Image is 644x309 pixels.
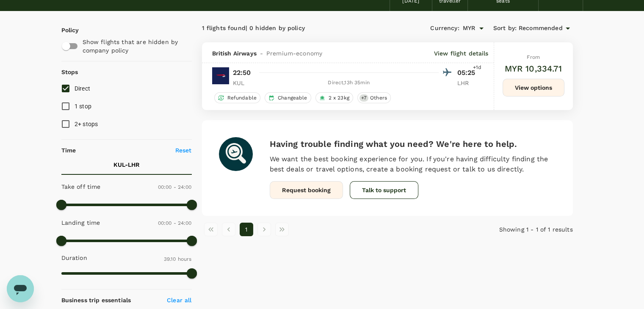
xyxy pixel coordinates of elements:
[265,92,311,103] div: Changeable
[266,49,322,58] span: Premium-economy
[214,92,261,103] div: Refundable
[164,256,192,262] span: 39.10 hours
[61,182,101,191] p: Take off time
[240,223,253,236] button: page 1
[457,79,478,87] p: LHR
[493,24,517,33] span: Sort by :
[475,22,487,34] button: Open
[212,49,257,58] span: British Airways
[224,94,260,102] span: Refundable
[270,181,343,199] button: Request booking
[315,92,353,103] div: 2 x 23kg
[367,94,390,102] span: Others
[202,24,387,33] div: 1 flights found | 0 hidden by policy
[61,254,87,262] p: Duration
[350,181,418,199] button: Talk to support
[527,54,540,60] span: From
[325,94,353,102] span: 2 x 23kg
[61,146,76,154] p: Time
[212,67,229,84] img: BA
[7,275,34,302] iframe: Button to launch messaging window
[202,223,449,236] nav: pagination navigation
[75,103,92,110] span: 1 stop
[359,94,368,102] span: + 7
[357,92,391,103] div: +7Others
[233,79,254,87] p: KUL
[270,154,556,174] p: We want the best booking experience for you. If you're having difficulty finding the best deals o...
[519,24,563,33] span: Recommended
[61,297,131,303] strong: Business trip essentials
[83,38,186,55] p: Show flights that are hidden by company policy
[274,94,311,102] span: Changeable
[503,79,564,97] button: View options
[449,225,573,234] p: Showing 1 - 1 of 1 results
[259,79,439,87] div: Direct , 13h 35min
[505,62,562,75] h6: MYR 10,334.71
[113,160,140,169] p: KUL - LHR
[167,296,191,304] p: Clear all
[61,69,78,75] strong: Stops
[434,49,489,58] p: View flight details
[61,218,100,227] p: Landing time
[175,146,192,154] p: Reset
[473,63,481,72] span: +1d
[61,26,69,34] p: Policy
[233,68,251,78] p: 22:50
[158,220,192,226] span: 00:00 - 24:00
[257,49,266,58] span: -
[457,68,478,78] p: 05:25
[430,24,459,33] span: Currency :
[158,184,192,190] span: 00:00 - 24:00
[75,121,98,127] span: 2+ stops
[270,137,556,151] h6: Having trouble finding what you need? We're here to help.
[75,85,91,92] span: Direct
